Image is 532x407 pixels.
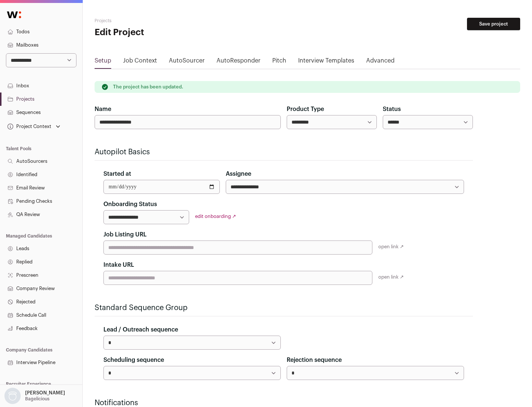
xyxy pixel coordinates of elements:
label: Scheduling sequence [103,356,164,364]
button: Open dropdown [3,388,66,404]
button: Save project [467,18,520,30]
label: Job Listing URL [103,230,147,239]
label: Lead / Outreach sequence [103,325,178,334]
h2: Standard Sequence Group [95,303,473,313]
label: Intake URL [103,260,134,269]
p: [PERSON_NAME] [25,390,65,396]
img: nopic.png [4,388,21,404]
a: AutoResponder [216,56,260,68]
p: The project has been updated. [113,84,183,90]
label: Started at [103,169,131,178]
label: Name [95,105,111,114]
a: edit onboarding ↗ [195,214,236,219]
a: Setup [95,56,111,68]
button: Open dropdown [6,121,62,132]
label: Product Type [287,105,324,114]
a: Advanced [366,56,395,68]
div: Project Context [6,124,51,129]
a: Job Context [123,56,157,68]
label: Status [383,105,401,114]
a: AutoSourcer [169,56,205,68]
img: Wellfound [3,7,25,22]
p: Bagelicious [25,396,50,402]
a: Interview Templates [298,56,354,68]
label: Rejection sequence [287,356,342,364]
h2: Autopilot Basics [95,147,473,157]
a: Pitch [272,56,286,68]
label: Assignee [226,169,251,178]
h1: Edit Project [95,27,236,38]
label: Onboarding Status [103,200,157,209]
h2: Projects [95,18,236,24]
